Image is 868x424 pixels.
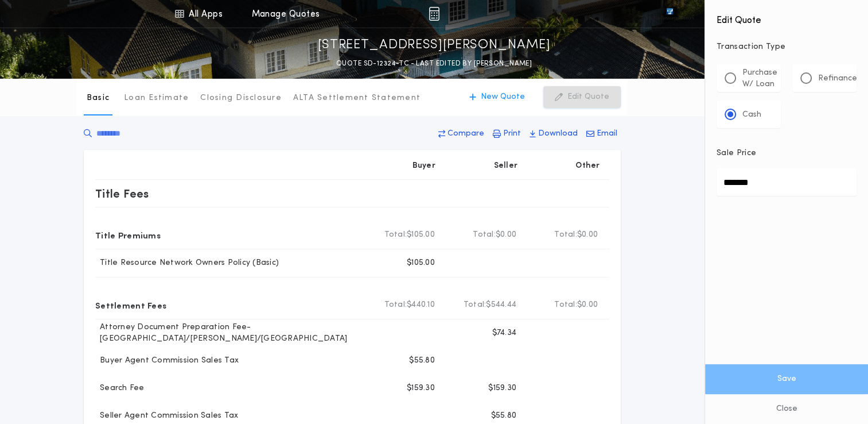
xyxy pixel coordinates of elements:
[554,299,577,311] b: Total:
[538,128,578,140] p: Download
[554,229,577,241] b: Total:
[705,394,868,424] button: Close
[503,128,521,140] p: Print
[407,257,435,269] p: $105.00
[818,73,857,84] p: Refinance
[95,322,363,345] p: Attorney Document Preparation Fee-[GEOGRAPHIC_DATA]/[PERSON_NAME]/[GEOGRAPHIC_DATA]
[717,41,857,53] p: Transaction Type
[543,86,621,108] button: Edit Quote
[200,92,282,104] p: Closing Disclosure
[494,160,518,172] p: Seller
[409,355,435,367] p: $55.80
[384,229,407,241] b: Total:
[95,296,166,314] p: Settlement Fees
[407,383,435,394] p: $159.30
[412,160,435,172] p: Buyer
[742,109,761,121] p: Cash
[496,229,516,241] span: $0.00
[583,124,621,144] button: Email
[717,7,857,28] h4: Edit Quote
[597,128,617,140] p: Email
[705,364,868,394] button: Save
[481,91,525,103] p: New Quote
[492,327,516,339] p: $74.34
[526,124,581,144] button: Download
[488,383,516,394] p: $159.30
[464,299,486,311] b: Total:
[95,410,238,422] p: Seller Agent Commission Sales Tax
[577,229,598,241] span: $0.00
[87,92,110,104] p: Basic
[645,8,694,20] img: vs-icon
[576,160,600,172] p: Other
[95,184,149,203] p: Title Fees
[95,383,145,394] p: Search Fee
[124,92,189,104] p: Loan Estimate
[293,92,421,104] p: ALTA Settlement Statement
[567,91,609,103] p: Edit Quote
[717,148,756,159] p: Sale Price
[95,355,239,367] p: Buyer Agent Commission Sales Tax
[407,299,435,311] span: $440.10
[473,229,496,241] b: Total:
[95,226,161,244] p: Title Premiums
[447,128,484,140] p: Compare
[429,7,439,21] img: img
[742,67,777,90] p: Purchase W/ Loan
[407,229,435,241] span: $105.00
[318,36,551,55] p: [STREET_ADDRESS][PERSON_NAME]
[458,86,536,108] button: New Quote
[336,58,532,70] p: QUOTE SD-12324-TC - LAST EDITED BY [PERSON_NAME]
[486,299,516,311] span: $544.44
[95,257,279,269] p: Title Resource Network Owners Policy (Basic)
[384,299,407,311] b: Total:
[489,124,524,144] button: Print
[491,410,516,422] p: $55.80
[577,299,598,311] span: $0.00
[435,124,488,144] button: Compare
[717,168,857,196] input: Sale Price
